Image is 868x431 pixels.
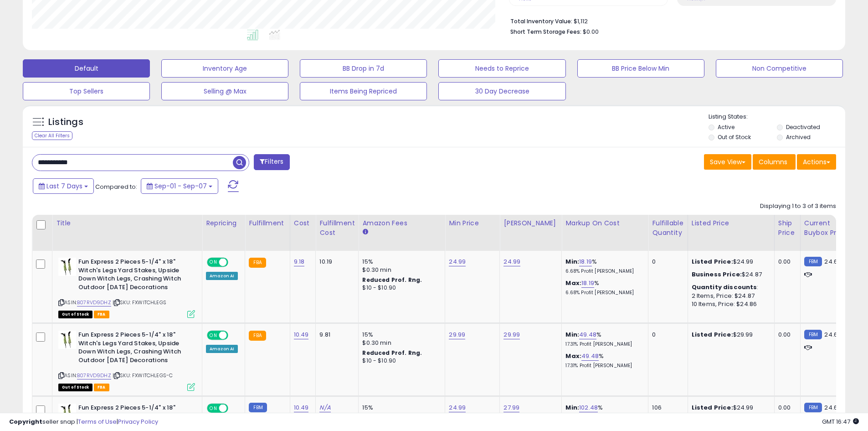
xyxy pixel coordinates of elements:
[753,154,796,170] button: Columns
[95,182,137,191] span: Compared to:
[565,279,641,296] div: %
[804,403,822,412] small: FBM
[503,218,558,228] div: [PERSON_NAME]
[692,331,767,339] div: $29.99
[565,268,641,275] p: 6.68% Profit [PERSON_NAME]
[438,82,565,100] button: 30 Day Decrease
[778,331,793,339] div: 0.00
[692,283,757,291] b: Quantity discounts
[362,266,438,274] div: $0.30 min
[249,331,266,341] small: FBA
[294,403,309,412] a: 10.49
[704,154,751,170] button: Save View
[227,259,241,266] span: OFF
[141,178,218,194] button: Sep-01 - Sep-07
[161,59,288,78] button: Inventory Age
[319,403,330,412] a: N/A
[565,352,581,360] b: Max:
[718,123,734,131] label: Active
[778,218,796,238] div: Ship Price
[249,403,267,412] small: FBM
[579,403,598,412] a: 102.48
[692,300,767,308] div: 10 Items, Price: $24.86
[208,332,219,339] span: ON
[449,330,465,339] a: 29.99
[32,131,72,140] div: Clear All Filters
[249,258,266,268] small: FBA
[822,417,859,426] span: 2025-09-15 16:47 GMT
[692,270,742,279] b: Business Price:
[294,218,312,228] div: Cost
[503,257,520,266] a: 24.99
[583,27,599,36] span: $0.00
[797,154,836,170] button: Actions
[565,218,644,228] div: Markup on Cost
[254,154,289,170] button: Filters
[652,404,680,412] div: 106
[577,59,704,78] button: BB Price Below Min
[300,82,427,100] button: Items Being Repriced
[206,272,238,280] div: Amazon AI
[362,284,438,292] div: $10 - $10.90
[565,279,581,287] b: Max:
[362,349,422,357] b: Reduced Prof. Rng.
[58,331,195,390] div: ASIN:
[9,417,42,426] strong: Copyright
[58,331,76,349] img: 41JCyBDZ6WL._SL40_.jpg
[565,403,579,412] b: Min:
[319,218,354,238] div: Fulfillment Cost
[58,311,92,318] span: All listings that are currently out of stock and unavailable for purchase on Amazon
[78,417,117,426] a: Terms of Use
[692,404,767,412] div: $24.99
[692,403,733,412] b: Listed Price:
[716,59,843,78] button: Non Competitive
[48,116,83,129] h5: Listings
[692,270,767,279] div: $24.87
[692,257,733,266] b: Listed Price:
[503,403,519,412] a: 27.99
[581,279,594,288] a: 18.19
[113,372,173,379] span: | SKU: FXWITCHLEGS-C
[118,417,158,426] a: Privacy Policy
[23,59,150,78] button: Default
[58,258,76,276] img: 41JCyBDZ6WL._SL40_.jpg
[94,311,109,318] span: FBA
[113,299,166,306] span: | SKU: FXWITCHLEGS
[362,339,438,347] div: $0.30 min
[319,331,351,339] div: 9.81
[565,290,641,296] p: 6.68% Profit [PERSON_NAME]
[77,372,111,379] a: B07RVD9DHZ
[565,331,641,348] div: %
[449,257,466,266] a: 24.99
[786,133,811,141] label: Archived
[804,257,822,266] small: FBM
[652,218,683,238] div: Fulfillable Quantity
[709,113,845,121] p: Listing States:
[652,258,680,266] div: 0
[778,404,793,412] div: 0.00
[58,404,76,422] img: 41JCyBDZ6WL._SL40_.jpg
[760,202,836,211] div: Displaying 1 to 3 of 3 items
[362,276,422,284] b: Reduced Prof. Rng.
[804,330,822,339] small: FBM
[759,157,787,166] span: Columns
[300,59,427,78] button: BB Drop in 7d
[718,133,751,141] label: Out of Stock
[565,330,579,339] b: Min:
[56,218,198,228] div: Title
[362,331,438,339] div: 15%
[58,258,195,317] div: ASIN:
[692,330,733,339] b: Listed Price:
[9,418,158,426] div: seller snap | |
[78,331,189,367] b: Fun Express 2 Pieces 5-1/4" x 18" Witch's Legs Yard Stakes, Upside Down Witch Legs, Crashing Witc...
[692,292,767,300] div: 2 Items, Price: $24.87
[824,403,841,412] span: 24.65
[319,258,351,266] div: 10.19
[565,341,641,348] p: 17.31% Profit [PERSON_NAME]
[786,123,820,131] label: Deactivated
[565,352,641,369] div: %
[208,259,219,266] span: ON
[249,218,286,228] div: Fulfillment
[206,218,241,228] div: Repricing
[581,352,599,361] a: 49.48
